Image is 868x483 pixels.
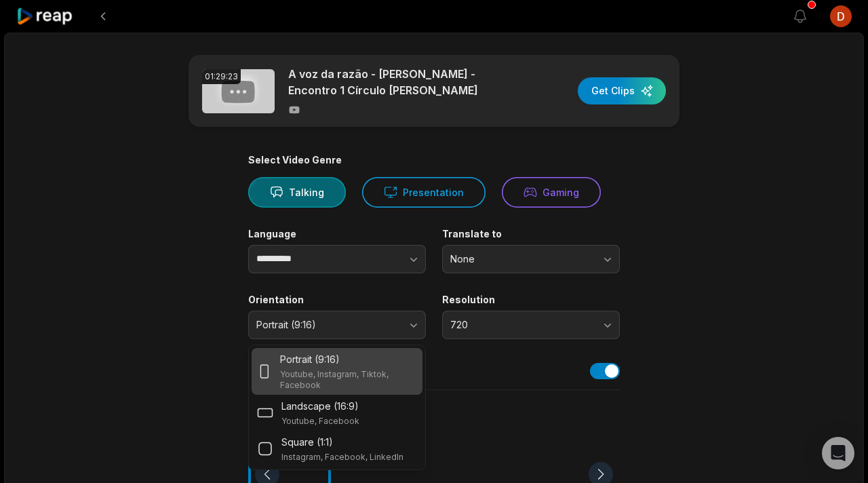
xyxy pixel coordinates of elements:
p: Portrait (9:16) [280,352,340,366]
label: Resolution [442,294,620,306]
p: Youtube, Facebook [281,416,359,427]
span: 720 [450,319,593,331]
div: Portrait (9:16) [248,345,426,470]
span: Portrait (9:16) [256,319,399,331]
button: Portrait (9:16) [248,311,426,339]
button: 720 [442,311,620,339]
label: Translate to [442,228,620,240]
label: Orientation [248,294,426,306]
label: Language [248,228,426,240]
button: Presentation [362,177,486,208]
p: Square (1:1) [281,435,333,449]
div: Select Video Genre [248,154,620,166]
button: Talking [248,177,346,208]
div: Open Intercom Messenger [822,437,854,469]
p: Instagram, Facebook, LinkedIn [281,452,403,463]
p: Youtube, Instagram, Tiktok, Facebook [280,369,417,391]
button: Gaming [502,177,601,208]
div: 01:29:23 [202,69,241,84]
button: None [442,245,620,273]
button: Get Clips [578,77,666,104]
p: A voz da razão - [PERSON_NAME] - Encontro 1 Círculo [PERSON_NAME] [288,66,522,98]
span: None [450,253,593,265]
p: Landscape (16:9) [281,399,359,413]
